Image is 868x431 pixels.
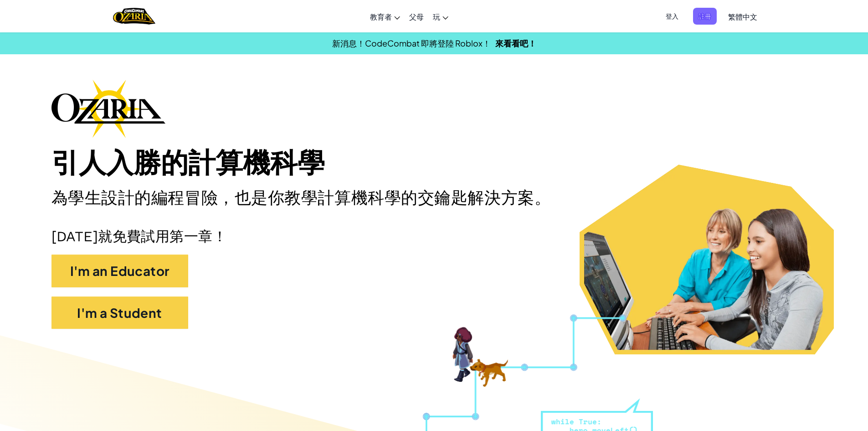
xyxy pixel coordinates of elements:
h1: 引人入勝的計算機科學 [51,147,817,180]
h2: 為學生設計的編程冒險，也是你教學計算機科學的交鑰匙解決方案。 [51,187,565,209]
span: 繁體中文 [728,12,757,21]
img: Home [113,7,155,26]
p: [DATE]就免費試用第一章！ [51,228,817,245]
span: 教育者 [370,12,392,21]
img: Ozaria branding logo [51,79,165,138]
a: 繁體中文 [724,4,762,29]
a: 來看看吧！ [495,38,536,48]
a: 父母 [405,4,428,29]
button: 註冊 [693,8,717,25]
button: 登入 [660,8,684,25]
button: I'm a Student [51,296,188,329]
a: 玩 [428,4,453,29]
span: 新消息！CodeCombat 即將登陸 Roblox！ [332,38,491,48]
a: Ozaria by CodeCombat logo [113,7,155,26]
button: I'm an Educator [51,254,188,287]
span: 玩 [433,12,440,21]
a: 教育者 [365,4,405,29]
